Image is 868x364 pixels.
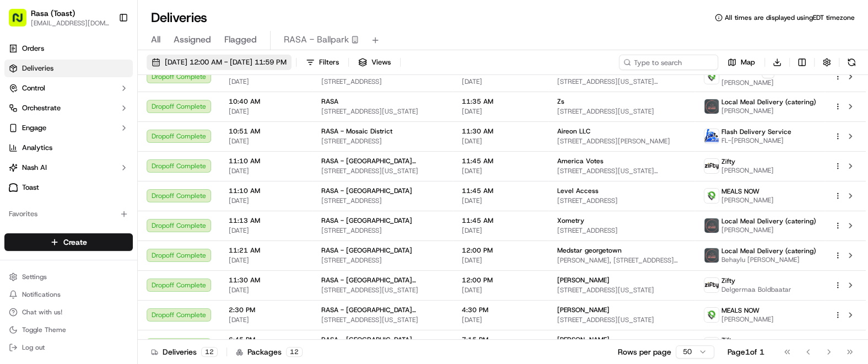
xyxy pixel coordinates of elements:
[22,63,53,73] span: Deliveries
[4,179,133,196] a: Toast
[11,160,29,178] img: Dianne Alexi Soriano
[321,137,444,146] span: [STREET_ADDRESS]
[151,9,207,26] h1: Deliveries
[229,77,304,86] span: [DATE]
[229,226,304,235] span: [DATE]
[721,255,816,264] span: Behaylu [PERSON_NAME]
[174,33,211,46] span: Assigned
[22,308,62,317] span: Chat with us!
[721,315,774,324] span: [PERSON_NAME]
[63,237,87,248] span: Create
[22,290,61,299] span: Notifications
[721,98,816,106] span: Local Meal Delivery (catering)
[201,347,218,357] div: 12
[557,157,603,165] span: America Votes
[704,248,719,263] img: lmd_logo.png
[721,217,816,226] span: Local Meal Delivery (catering)
[462,186,540,195] span: 11:45 AM
[321,216,412,225] span: RASA - [GEOGRAPHIC_DATA]
[557,107,686,116] span: [STREET_ADDRESS][US_STATE]
[22,44,44,53] span: Orders
[187,108,201,121] button: Start new chat
[11,10,33,33] img: Nash
[154,170,177,179] span: [DATE]
[147,55,292,70] button: [DATE] 12:00 AM - [DATE] 11:59 PM
[321,167,444,175] span: [STREET_ADDRESS][US_STATE]
[462,286,540,295] span: [DATE]
[4,287,133,302] button: Notifications
[31,19,110,28] button: [EMAIL_ADDRESS][DOMAIN_NAME]
[721,136,791,145] span: FL-[PERSON_NAME]
[29,71,198,82] input: Got a question? Start typing here...
[462,216,540,225] span: 11:45 AM
[371,57,391,67] span: Views
[321,107,444,116] span: [STREET_ADDRESS][US_STATE]
[557,186,599,195] span: Level Access
[22,83,45,93] span: Control
[462,157,540,165] span: 11:45 AM
[704,308,719,322] img: melas_now_logo.png
[704,159,719,173] img: zifty-logo-trans-sq.png
[704,99,719,114] img: lmd_logo.png
[229,286,304,295] span: [DATE]
[4,340,133,355] button: Log out
[721,196,774,205] span: [PERSON_NAME]
[321,256,444,265] span: [STREET_ADDRESS]
[721,285,791,294] span: Delgermaa Boldbaatar
[557,127,590,136] span: Aireon LLC
[22,343,45,352] span: Log out
[11,105,31,125] img: 1736555255976-a54dd68f-1ca7-489b-9aae-adbdc363a1c4
[704,338,719,352] img: zifty-logo-trans-sq.png
[557,167,686,175] span: [STREET_ADDRESS][US_STATE][US_STATE]
[557,276,610,285] span: [PERSON_NAME]
[557,77,686,86] span: [STREET_ADDRESS][US_STATE][US_STATE]
[727,346,764,357] div: Page 1 of 1
[110,273,133,281] span: Pylon
[725,13,855,22] span: All times are displayed using EDT timezone
[462,256,540,265] span: [DATE]
[229,97,304,106] span: 10:40 AM
[31,8,75,19] button: Rasa (Toast)
[229,186,304,195] span: 11:10 AM
[557,216,584,225] span: Xometry
[148,170,152,179] span: •
[557,256,686,265] span: [PERSON_NAME], [STREET_ADDRESS][US_STATE]
[462,127,540,136] span: 11:30 AM
[557,286,686,295] span: [STREET_ADDRESS][US_STATE]
[462,306,540,314] span: 4:30 PM
[36,200,40,209] span: •
[462,97,540,106] span: 11:35 AM
[704,218,719,233] img: lmd_logo.png
[236,346,303,357] div: Packages
[704,278,719,292] img: zifty-logo-trans-sq.png
[618,346,671,357] p: Rows per page
[11,247,20,256] div: 📗
[4,233,133,251] button: Create
[462,77,540,86] span: [DATE]
[151,346,218,357] div: Deliveries
[741,57,755,67] span: Map
[704,129,719,143] img: main-logo.png
[22,171,31,180] img: 1736555255976-a54dd68f-1ca7-489b-9aae-adbdc363a1c4
[23,105,43,125] img: 1732323095091-59ea418b-cfe3-43c8-9ae0-d0d06d6fd42c
[4,79,133,97] button: Control
[171,141,201,154] button: See all
[704,69,719,84] img: melas_now_logo.png
[22,183,39,192] span: Toast
[721,247,816,255] span: Local Meal Delivery (catering)
[462,335,540,344] span: 7:15 PM
[229,167,304,175] span: [DATE]
[229,127,304,136] span: 10:51 AM
[321,315,444,324] span: [STREET_ADDRESS][US_STATE]
[462,107,540,116] span: [DATE]
[321,246,412,255] span: RASA - [GEOGRAPHIC_DATA]
[723,55,760,70] button: Map
[22,163,47,173] span: Nash AI
[165,57,287,67] span: [DATE] 12:00 AM - [DATE] 11:59 PM
[557,196,686,205] span: [STREET_ADDRESS]
[462,246,540,255] span: 12:00 PM
[229,315,304,324] span: [DATE]
[7,242,89,261] a: 📗Knowledge Base
[321,286,444,295] span: [STREET_ADDRESS][US_STATE]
